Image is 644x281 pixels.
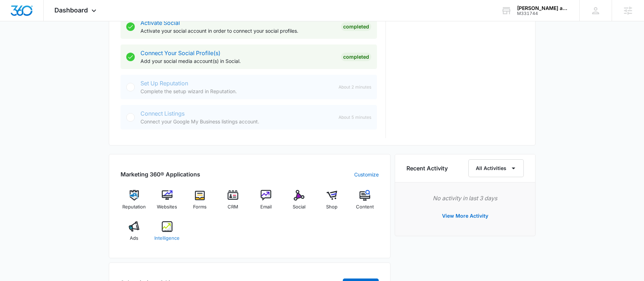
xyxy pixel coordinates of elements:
[193,203,207,211] span: Forms
[140,57,335,65] p: Add your social media account(s) in Social.
[468,159,524,177] button: All Activities
[54,6,88,14] span: Dashboard
[121,170,200,179] h2: Marketing 360® Applications
[339,84,371,90] span: About 2 minutes
[326,203,337,211] span: Shop
[293,203,305,211] span: Social
[354,171,379,178] a: Customize
[140,118,333,125] p: Connect your Google My Business listings account.
[318,190,346,216] a: Shop
[356,203,374,211] span: Content
[140,88,333,95] p: Complete the setup wizard in Reputation.
[406,194,524,202] p: No activity in last 3 days
[351,190,379,216] a: Content
[186,190,214,216] a: Forms
[157,203,177,211] span: Websites
[339,114,371,121] span: About 5 minutes
[260,203,272,211] span: Email
[140,27,335,35] p: Activate your social account in order to connect your social profiles.
[341,22,371,31] div: Completed
[153,221,181,247] a: Intelligence
[140,19,180,26] a: Activate Social
[285,190,313,216] a: Social
[435,207,495,224] button: View More Activity
[406,164,448,173] h6: Recent Activity
[228,203,238,211] span: CRM
[517,11,569,16] div: account id
[219,190,247,216] a: CRM
[121,190,148,216] a: Reputation
[122,203,146,211] span: Reputation
[154,235,180,242] span: Intelligence
[252,190,280,216] a: Email
[517,5,569,11] div: account name
[341,53,371,61] div: Completed
[121,221,148,247] a: Ads
[140,49,220,57] a: Connect Your Social Profile(s)
[130,235,138,242] span: Ads
[153,190,181,216] a: Websites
